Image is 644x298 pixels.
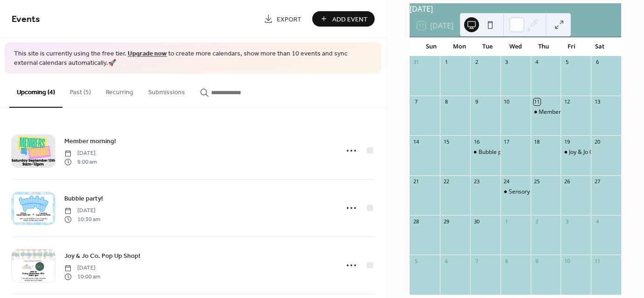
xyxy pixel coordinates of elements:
[509,188,555,196] div: Sensory morning!
[503,98,510,105] div: 10
[500,188,531,196] div: Sensory morning!
[534,98,541,105] div: 11
[98,74,141,107] button: Recurring
[64,136,116,146] a: Member morning!
[534,138,541,145] div: 18
[594,178,601,185] div: 27
[479,148,513,156] div: Bubble party!
[443,138,450,145] div: 15
[332,14,368,24] span: Add Event
[412,257,419,264] div: 5
[503,59,510,66] div: 3
[443,178,450,185] div: 22
[563,178,570,185] div: 26
[529,37,557,56] div: Thu
[594,98,601,105] div: 13
[445,37,473,56] div: Mon
[594,59,601,66] div: 6
[473,218,480,225] div: 30
[503,257,510,264] div: 8
[563,257,570,264] div: 10
[563,138,570,145] div: 19
[561,148,591,156] div: Joy & Jo Co. Pop Up Shop!
[410,3,621,14] div: [DATE]
[473,59,480,66] div: 2
[64,207,100,215] span: [DATE]
[64,149,97,158] span: [DATE]
[531,108,561,116] div: Member morning!
[9,74,62,108] button: Upcoming (4)
[412,178,419,185] div: 21
[473,37,501,56] div: Tue
[503,178,510,185] div: 24
[534,59,541,66] div: 4
[64,250,140,261] a: Joy & Jo Co. Pop Up Shop!
[473,178,480,185] div: 23
[412,218,419,225] div: 28
[62,74,98,107] button: Past (5)
[257,11,308,27] a: Export
[64,194,103,204] span: Bubble party!
[14,49,372,68] span: This site is currently using the free tier. to create more calendars, show more than 10 events an...
[412,138,419,145] div: 14
[503,218,510,225] div: 1
[503,138,510,145] div: 17
[64,264,100,272] span: [DATE]
[563,59,570,66] div: 5
[64,215,100,223] span: 10:30 am
[277,14,301,24] span: Export
[563,218,570,225] div: 3
[12,10,40,28] span: Events
[586,37,614,56] div: Sat
[141,74,192,107] button: Submissions
[594,138,601,145] div: 20
[557,37,585,56] div: Fri
[64,158,97,166] span: 9:00 am
[594,218,601,225] div: 4
[539,108,586,116] div: Member morning!
[534,218,541,225] div: 2
[473,98,480,105] div: 9
[473,257,480,264] div: 7
[473,138,480,145] div: 16
[443,98,450,105] div: 8
[534,257,541,264] div: 9
[64,137,116,146] span: Member morning!
[128,48,167,60] a: Upgrade now
[594,257,601,264] div: 11
[64,272,100,281] span: 10:00 am
[501,37,529,56] div: Wed
[417,37,445,56] div: Sun
[470,148,500,156] div: Bubble party!
[64,193,103,204] a: Bubble party!
[412,59,419,66] div: 31
[534,178,541,185] div: 25
[569,148,634,156] div: Joy & Jo Co. Pop Up Shop!
[443,257,450,264] div: 6
[64,251,140,261] span: Joy & Jo Co. Pop Up Shop!
[443,218,450,225] div: 29
[443,59,450,66] div: 1
[412,98,419,105] div: 7
[312,11,375,27] button: Add Event
[563,98,570,105] div: 12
